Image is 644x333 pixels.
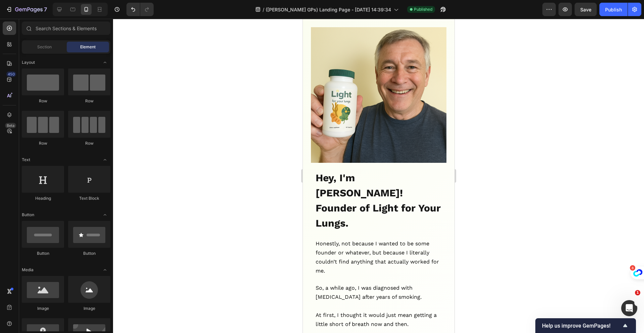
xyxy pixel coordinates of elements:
[599,3,628,16] button: Publish
[22,250,64,256] div: Button
[68,250,110,256] div: Button
[542,322,629,330] button: Show survey - Help us improve GemPages!
[22,267,34,273] span: Media
[621,300,637,316] iframe: Intercom live chat
[22,140,64,146] div: Row
[414,6,432,12] span: Published
[263,6,264,13] span: /
[100,209,110,220] span: Toggle open
[580,7,591,12] span: Save
[68,98,110,104] div: Row
[5,123,16,128] div: Beta
[22,98,64,104] div: Row
[266,6,391,13] span: ([PERSON_NAME] GPs) Landing Page - [DATE] 14:39:34
[100,154,110,165] span: Toggle open
[68,140,110,146] div: Row
[22,157,30,163] span: Text
[22,195,64,201] div: Heading
[100,57,110,68] span: Toggle open
[3,3,50,16] button: 7
[68,305,110,312] div: Image
[126,3,154,16] div: Undo/Redo
[80,44,96,50] span: Element
[575,3,597,16] button: Save
[37,44,52,50] span: Section
[6,72,16,77] div: 450
[605,6,622,13] div: Publish
[635,290,640,295] span: 1
[22,305,64,312] div: Image
[44,5,47,13] p: 7
[22,21,110,35] input: Search Sections & Elements
[542,323,621,329] span: Help us improve GemPages!
[22,59,35,65] span: Layout
[303,19,454,333] iframe: Design area
[68,195,110,201] div: Text Block
[22,212,34,218] span: Button
[100,265,110,275] span: Toggle open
